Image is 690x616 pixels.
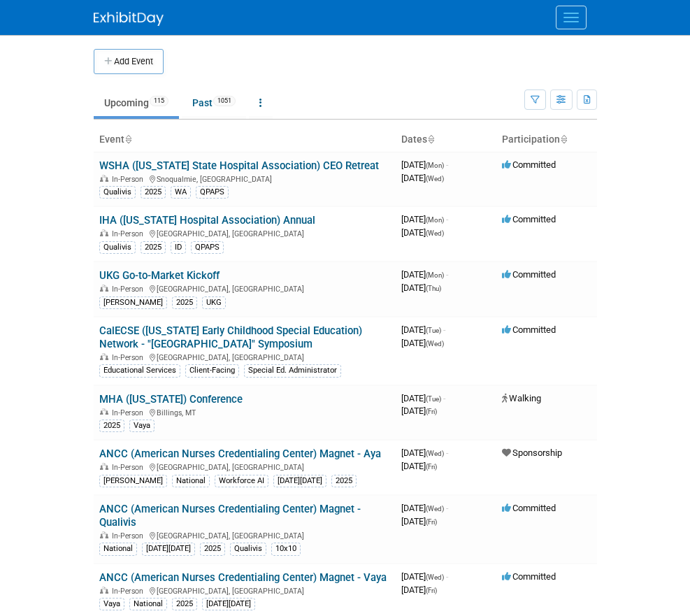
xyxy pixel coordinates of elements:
span: (Wed) [426,175,444,182]
span: [DATE] [401,406,437,416]
span: - [446,447,448,458]
span: (Mon) [426,216,444,224]
span: Committed [502,269,556,280]
div: [GEOGRAPHIC_DATA], [GEOGRAPHIC_DATA] [99,461,390,472]
img: In-Person Event [100,531,108,538]
span: - [446,214,448,224]
img: In-Person Event [100,285,108,292]
span: [DATE] [401,173,444,183]
span: [DATE] [401,338,444,348]
span: Committed [502,503,556,513]
a: Past1051 [182,89,246,116]
span: [DATE] [401,447,448,458]
div: 2025 [99,420,124,432]
div: ID [171,241,186,254]
div: 2025 [141,241,166,254]
div: 2025 [331,475,357,487]
span: (Fri) [426,463,437,471]
span: 1051 [213,96,236,106]
a: ANCC (American Nurses Credentialing Center) Magnet - Aya [99,447,381,460]
span: In-Person [112,587,148,596]
div: [PERSON_NAME] [99,475,167,487]
span: [DATE] [401,159,448,170]
span: Committed [502,159,556,170]
div: [DATE][DATE] [273,475,326,487]
span: [DATE] [401,461,437,471]
div: Special Ed. Administrator [244,364,341,377]
a: UKG Go-to-Market Kickoff [99,269,220,282]
div: QPAPS [191,241,224,254]
a: Sort by Event Name [124,134,131,145]
div: [PERSON_NAME] [99,296,167,309]
div: [GEOGRAPHIC_DATA], [GEOGRAPHIC_DATA] [99,227,390,238]
span: [DATE] [401,585,437,595]
div: 2025 [172,598,197,610]
span: (Wed) [426,229,444,237]
span: (Mon) [426,162,444,169]
div: UKG [202,296,226,309]
div: [GEOGRAPHIC_DATA], [GEOGRAPHIC_DATA] [99,351,390,362]
th: Event [94,128,396,152]
span: In-Person [112,175,148,184]
div: 2025 [200,543,225,555]
div: Vaya [99,598,124,610]
span: In-Person [112,531,148,540]
span: Committed [502,571,556,582]
div: QPAPS [196,186,229,199]
span: In-Person [112,285,148,294]
a: MHA ([US_STATE]) Conference [99,393,243,406]
div: 2025 [141,186,166,199]
img: In-Person Event [100,353,108,360]
a: Upcoming115 [94,89,179,116]
div: 10x10 [271,543,301,555]
div: Workforce AI [215,475,268,487]
span: In-Person [112,463,148,472]
button: Menu [556,6,587,29]
img: In-Person Event [100,175,108,182]
span: (Fri) [426,408,437,415]
span: [DATE] [401,516,437,527]
button: Add Event [94,49,164,74]
span: [DATE] [401,393,445,403]
span: (Tue) [426,327,441,334]
span: 115 [150,96,168,106]
div: Client-Facing [185,364,239,377]
span: - [446,503,448,513]
a: IHA ([US_STATE] Hospital Association) Annual [99,214,315,227]
img: In-Person Event [100,408,108,415]
span: (Wed) [426,573,444,581]
span: Committed [502,324,556,335]
span: - [443,324,445,335]
span: - [443,393,445,403]
a: CalECSE ([US_STATE] Early Childhood Special Education) Network - "[GEOGRAPHIC_DATA]" Symposium [99,324,362,350]
img: ExhibitDay [94,12,164,26]
span: - [446,571,448,582]
img: In-Person Event [100,463,108,470]
div: [GEOGRAPHIC_DATA], [GEOGRAPHIC_DATA] [99,585,390,596]
a: ANCC (American Nurses Credentialing Center) Magnet - Vaya [99,571,387,584]
th: Participation [496,128,597,152]
span: - [446,269,448,280]
a: ANCC (American Nurses Credentialing Center) Magnet - Qualivis [99,503,361,529]
img: In-Person Event [100,229,108,236]
span: In-Person [112,408,148,417]
span: [DATE] [401,214,448,224]
span: In-Person [112,229,148,238]
div: National [129,598,167,610]
div: Qualivis [99,186,136,199]
span: [DATE] [401,571,448,582]
span: (Mon) [426,271,444,279]
div: [DATE][DATE] [142,543,195,555]
span: [DATE] [401,269,448,280]
span: Walking [502,393,541,403]
div: Qualivis [230,543,266,555]
div: National [172,475,210,487]
div: [GEOGRAPHIC_DATA], [GEOGRAPHIC_DATA] [99,529,390,540]
span: (Wed) [426,505,444,513]
span: [DATE] [401,503,448,513]
img: In-Person Event [100,587,108,594]
span: [DATE] [401,227,444,238]
span: (Thu) [426,285,441,292]
div: National [99,543,137,555]
div: Billings, MT [99,406,390,417]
